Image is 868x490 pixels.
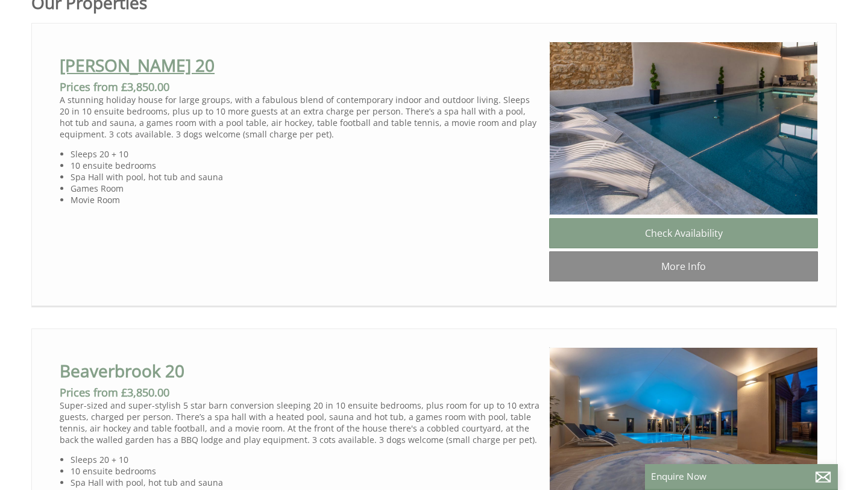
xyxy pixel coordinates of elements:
[71,148,539,160] li: Sleeps 20 + 10
[549,218,818,248] a: Check Availability
[71,160,539,171] li: 10 ensuite bedrooms
[60,359,184,382] a: Beaverbrook 20
[60,80,539,94] h3: Prices from £3,850.00
[71,454,539,465] li: Sleeps 20 + 10
[60,385,539,400] h3: Prices from £3,850.00
[71,477,539,488] li: Spa Hall with pool, hot tub and sauna
[60,54,215,77] a: [PERSON_NAME] 20
[549,42,818,216] img: Churchill_20_somerset_sleeps20_spa1_pool_spa_bbq_family_celebration_.content.original.jpg
[71,465,539,477] li: 10 ensuite bedrooms
[549,251,818,281] a: More Info
[60,94,539,140] p: A stunning holiday house for large groups, with a fabulous blend of contemporary indoor and outdo...
[71,171,539,183] li: Spa Hall with pool, hot tub and sauna
[71,194,539,206] li: Movie Room
[651,470,832,483] p: Enquire Now
[71,183,539,194] li: Games Room
[60,400,539,445] p: Super-sized and super-stylish 5 star barn conversion sleeping 20 in 10 ensuite bedrooms, plus roo...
